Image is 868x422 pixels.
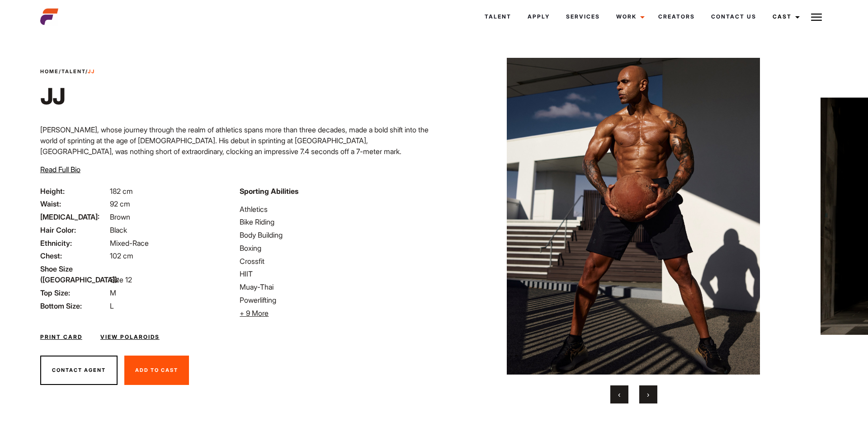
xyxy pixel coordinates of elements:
span: 102 cm [110,251,133,260]
li: Bike Riding [240,216,429,227]
a: Home [40,68,59,75]
a: Work [608,5,650,29]
span: Waist: [40,198,108,209]
span: [MEDICAL_DATA]: [40,211,108,222]
a: Talent [61,68,85,75]
span: Ethnicity: [40,238,108,249]
li: Athletics [240,204,429,215]
li: Boxing [240,243,429,253]
a: Services [558,5,608,29]
strong: JJ [88,68,95,75]
span: L [110,301,114,310]
span: Top Size: [40,287,108,298]
img: cropped-aefm-brand-fav-22-square.png [40,8,58,26]
img: Burger icon [811,12,822,23]
a: Creators [650,5,703,29]
span: Add To Cast [135,367,178,373]
p: [PERSON_NAME], whose journey through the realm of athletics spans more than three decades, made a... [40,124,429,157]
span: Brown [110,212,130,221]
li: Powerlifting [240,295,429,305]
span: 92 cm [110,199,130,208]
li: Muay-Thai [240,281,429,292]
li: HIIT [240,268,429,279]
h1: JJ [40,83,95,110]
li: Crossfit [240,256,429,267]
span: Hair Color: [40,225,108,235]
span: Next [647,390,649,399]
span: Mixed-Race [110,239,149,248]
button: Read Full Bio [40,164,80,175]
a: Talent [476,5,519,29]
a: View Polaroids [100,333,160,341]
span: / / [40,68,95,75]
span: Bottom Size: [40,300,108,311]
span: Shoe Size ([GEOGRAPHIC_DATA]): [40,263,108,285]
span: Height: [40,186,108,197]
button: Add To Cast [124,356,189,385]
span: Black [110,225,127,234]
span: Previous [618,390,620,399]
span: Read Full Bio [40,165,80,174]
span: + 9 More [240,309,269,318]
span: M [110,288,116,297]
a: Apply [519,5,558,29]
strong: Sporting Abilities [240,187,298,196]
a: Contact Us [703,5,764,29]
span: 182 cm [110,187,133,196]
span: Size 12 [110,275,132,284]
a: Cast [764,5,805,29]
li: Body Building [240,230,429,240]
button: Contact Agent [40,356,118,385]
a: Print Card [40,333,82,341]
span: Chest: [40,250,108,261]
img: DadaD [456,58,811,375]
